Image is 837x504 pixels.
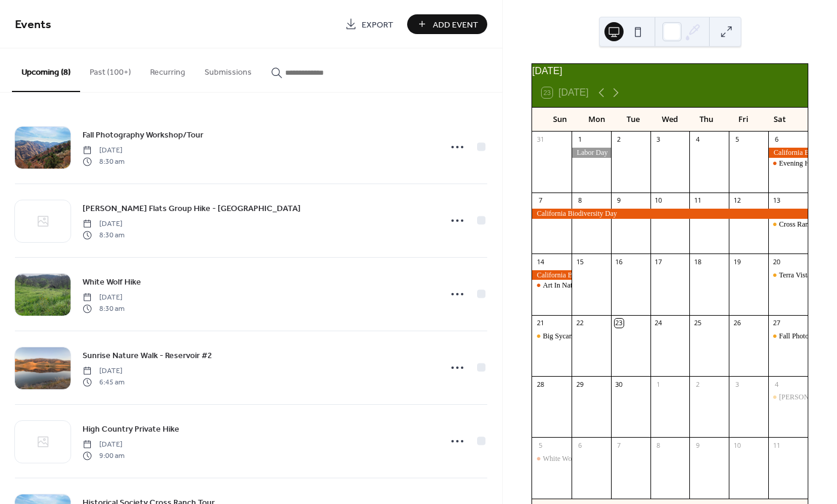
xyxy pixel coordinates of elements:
[543,280,661,291] div: Art In Nature - [GEOGRAPHIC_DATA]
[83,203,301,215] span: [PERSON_NAME] Flats Group Hike - [GEOGRAPHIC_DATA]
[532,209,808,219] div: California Biodiversity Day
[693,135,702,144] div: 4
[15,13,51,36] span: Events
[768,392,808,402] div: Hart Flats Group Hike - Bear Mountain
[12,48,80,92] button: Upcoming (8)
[768,158,808,169] div: Evening Hike - Reservoir #2
[83,422,179,436] a: High Country Private Hike
[536,380,545,389] div: 28
[575,257,584,266] div: 15
[433,19,478,31] span: Add Event
[532,454,572,464] div: White Wolf Hike
[536,135,545,144] div: 31
[536,441,545,450] div: 5
[693,257,702,266] div: 18
[83,423,179,436] span: High Country Private Hike
[83,230,124,240] span: 8:30 am
[83,303,124,314] span: 8:30 am
[575,441,584,450] div: 6
[83,450,124,461] span: 9:00 am
[542,108,578,132] div: Sun
[615,135,624,144] div: 2
[83,145,124,156] span: [DATE]
[772,135,781,144] div: 6
[543,454,592,464] div: White Wolf Hike
[536,257,545,266] div: 14
[768,270,808,280] div: Terra Vista Community Hike on Tejon
[532,270,572,280] div: California Biodiversity Day
[693,380,702,389] div: 2
[83,129,203,142] span: Fall Photography Workshop/Tour
[543,331,600,341] div: Big Sycamore Hike
[407,14,487,34] button: Add Event
[768,331,808,341] div: Fall Photography Workshop/Tour
[654,135,663,144] div: 3
[572,148,611,158] div: Labor Day
[536,319,545,328] div: 21
[768,219,808,230] div: Cross Ranch Biodiversity Tour
[80,48,140,91] button: Past (100+)
[693,196,702,205] div: 11
[772,441,781,450] div: 11
[83,276,141,289] span: White Wolf Hike
[83,128,203,142] a: Fall Photography Workshop/Tour
[615,108,652,132] div: Tue
[654,319,663,328] div: 24
[532,280,572,291] div: Art In Nature - Tejon Canyon
[575,196,584,205] div: 8
[83,377,124,387] span: 6:45 am
[732,380,741,389] div: 3
[575,135,584,144] div: 1
[195,48,261,91] button: Submissions
[83,350,212,362] span: Sunrise Nature Walk - Reservoir #2
[732,196,741,205] div: 12
[615,441,624,450] div: 7
[362,19,393,31] span: Export
[83,219,124,230] span: [DATE]
[83,156,124,167] span: 8:30 am
[615,196,624,205] div: 9
[732,441,741,450] div: 10
[732,257,741,266] div: 19
[575,380,584,389] div: 29
[83,201,301,215] a: [PERSON_NAME] Flats Group Hike - [GEOGRAPHIC_DATA]
[140,48,195,91] button: Recurring
[536,196,545,205] div: 7
[652,108,688,132] div: Wed
[732,135,741,144] div: 5
[615,319,624,328] div: 23
[693,441,702,450] div: 9
[83,292,124,303] span: [DATE]
[693,319,702,328] div: 25
[772,319,781,328] div: 27
[336,14,402,34] a: Export
[654,257,663,266] div: 17
[772,257,781,266] div: 20
[725,108,761,132] div: Fri
[575,319,584,328] div: 22
[83,275,141,289] a: White Wolf Hike
[532,331,572,341] div: Big Sycamore Hike
[772,196,781,205] div: 13
[83,439,124,450] span: [DATE]
[654,196,663,205] div: 10
[688,108,725,132] div: Thu
[762,108,798,132] div: Sat
[732,319,741,328] div: 26
[615,257,624,266] div: 16
[768,148,808,158] div: California Biodiversity Day
[83,349,212,362] a: Sunrise Nature Walk - Reservoir #2
[772,380,781,389] div: 4
[615,380,624,389] div: 30
[532,64,808,78] div: [DATE]
[654,441,663,450] div: 8
[578,108,615,132] div: Mon
[654,380,663,389] div: 1
[83,366,124,377] span: [DATE]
